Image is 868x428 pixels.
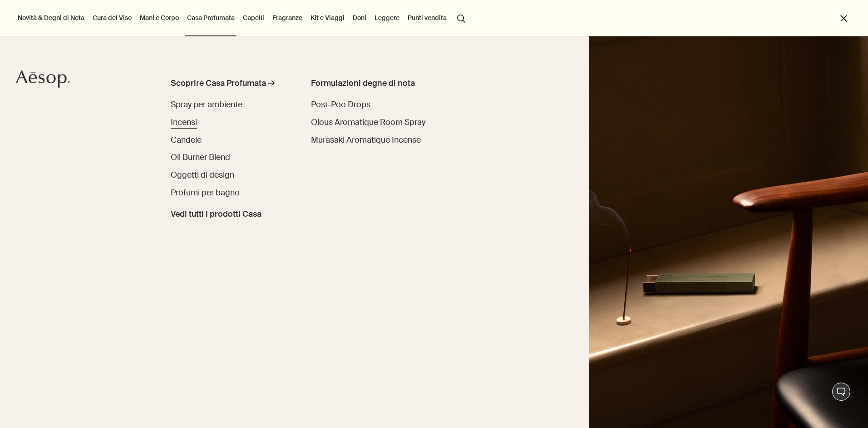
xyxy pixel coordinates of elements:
[311,116,425,129] a: Olous Aromatique Room Spray
[171,169,234,180] span: Oggetti di design
[311,134,421,145] span: Murasaki Aromatique Incense
[171,116,197,129] a: Incensi
[16,70,70,88] svg: Aesop
[241,12,266,24] a: Capelli
[171,152,230,163] span: Oil Burner Blend
[271,12,304,24] a: Fragranze
[171,77,285,93] a: Scoprire Casa Profumata
[91,12,133,24] a: Cura del Viso
[185,12,237,24] a: Casa Profumata
[138,12,181,24] a: Mani e Corpo
[311,77,450,90] div: Formulazioni degne di nota
[838,13,849,24] button: Chiudi il menu
[171,134,202,146] a: Candele
[406,12,449,24] button: Punti vendita
[171,187,240,198] span: Profumi per bagno
[171,187,240,199] a: Profumi per bagno
[832,383,850,401] button: Live Assistance
[171,117,197,128] span: Incensi
[311,134,421,146] a: Murasaki Aromatique Incense
[351,12,368,24] a: Doni
[373,12,401,24] a: Leggere
[171,204,261,220] a: Vedi tutti i prodotti Casa
[171,99,242,110] span: Spray per ambiente
[311,99,370,110] span: Post-Poo Drops
[171,77,266,90] div: Scoprire Casa Profumata
[589,36,868,428] img: Warmly lit room containing lamp and mid-century furniture.
[16,70,70,90] a: Aesop
[453,9,469,26] button: Apri ricerca
[309,12,346,24] a: Kit e Viaggi
[171,99,242,111] a: Spray per ambiente
[171,169,234,181] a: Oggetti di design
[171,151,230,164] a: Oil Burner Blend
[311,117,425,128] span: Olous Aromatique Room Spray
[171,208,261,220] span: Vedi tutti i prodotti Casa
[311,99,370,111] a: Post-Poo Drops
[16,12,86,24] button: Novità & Degni di Nota
[171,134,202,145] span: Candele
